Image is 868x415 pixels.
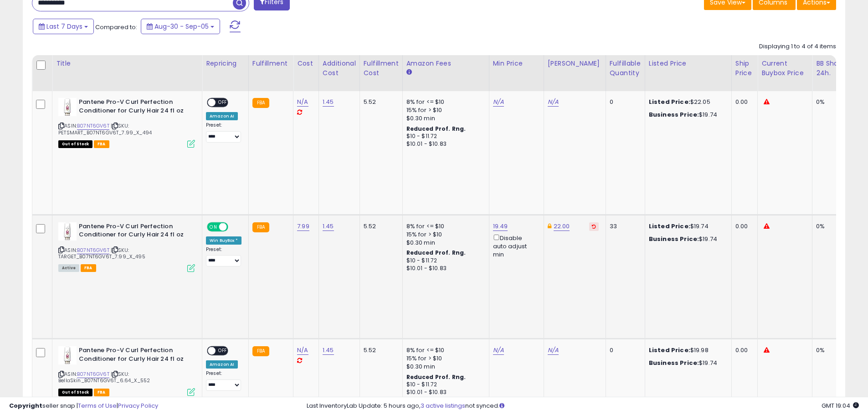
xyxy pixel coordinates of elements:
a: B07NT6GV6T [77,246,109,254]
span: FBA [94,389,109,396]
div: 33 [610,222,638,231]
span: OFF [227,223,241,231]
small: FBA [252,346,269,356]
span: OFF [216,347,230,355]
img: 318SoiQFCiL._SL40_.jpg [58,346,77,364]
div: $10.01 - $10.83 [406,140,482,148]
span: | SKU: BellaSkin_B07NT6GV6T_6.64_X_552 [58,370,150,384]
div: Amazon AI [206,112,238,120]
b: Business Price: [649,110,699,119]
div: Last InventoryLab Update: 5 hours ago, not synced. [307,402,859,410]
div: Listed Price [649,59,728,68]
span: Compared to: [95,23,137,31]
div: ASIN: [58,346,195,395]
b: Reduced Prof. Rng. [406,125,466,133]
span: All listings that are currently out of stock and unavailable for purchase on Amazon [58,140,92,148]
div: 0% [816,222,846,231]
span: FBA [94,140,109,148]
div: Preset: [206,246,241,267]
div: 0.00 [735,222,750,231]
b: Business Price: [649,235,699,243]
div: $10 - $11.72 [406,133,482,140]
div: 8% for <= $10 [406,222,482,231]
div: Cost [297,59,315,68]
div: 0.00 [735,98,750,106]
a: N/A [548,97,559,107]
div: Ship Price [735,59,754,78]
div: ASIN: [58,222,195,271]
div: $19.74 [649,235,724,243]
span: FBA [81,264,96,272]
div: $22.05 [649,98,724,106]
span: ON [208,223,219,231]
div: 5.52 [364,346,395,354]
button: Aug-30 - Sep-05 [141,19,220,34]
a: 1.45 [323,222,334,231]
div: Title [56,59,198,68]
small: FBA [252,98,269,108]
div: Fulfillment [252,59,289,68]
img: 318SoiQFCiL._SL40_.jpg [58,98,77,116]
small: Amazon Fees. [406,68,412,77]
div: ASIN: [58,98,195,147]
div: Fulfillment Cost [364,59,399,78]
strong: Copyright [9,401,42,410]
b: Reduced Prof. Rng. [406,373,466,381]
a: B07NT6GV6T [77,122,109,130]
div: 8% for <= $10 [406,98,482,106]
div: $10 - $11.72 [406,257,482,265]
img: 318SoiQFCiL._SL40_.jpg [58,222,77,241]
b: Listed Price: [649,222,690,231]
div: 0.00 [735,346,750,354]
div: 5.52 [364,98,395,106]
div: $19.74 [649,222,724,231]
b: Listed Price: [649,97,690,106]
small: FBA [252,222,269,232]
a: 1.45 [323,97,334,107]
div: $19.74 [649,359,724,367]
a: B07NT6GV6T [77,370,109,378]
div: Win BuyBox * [206,236,241,245]
div: Displaying 1 to 4 of 4 items [759,42,836,51]
a: N/A [297,346,308,355]
b: Pantene Pro-V Curl Perfection Conditioner for Curly Hair 24 fl oz [79,98,190,117]
div: 0 [610,346,638,354]
a: 1.45 [323,346,334,355]
b: Reduced Prof. Rng. [406,249,466,256]
a: 7.99 [297,222,309,231]
div: $10 - $11.72 [406,381,482,389]
a: N/A [548,346,559,355]
div: $10.01 - $10.83 [406,265,482,272]
div: 0 [610,98,638,106]
span: | SKU: TARGET_B07NT6GV6T_7.99_X_495 [58,246,145,260]
div: $10.01 - $10.83 [406,389,482,396]
div: $0.30 min [406,363,482,371]
div: 15% for > $10 [406,354,482,363]
b: Listed Price: [649,346,690,354]
a: 19.49 [493,222,508,231]
div: $19.74 [649,111,724,119]
div: 0% [816,346,846,354]
div: Current Buybox Price [761,59,808,78]
div: Disable auto adjust min [493,233,537,259]
div: [PERSON_NAME] [548,59,602,68]
span: | SKU: PETSMART_B07NT6GV6T_7.99_X_494 [58,122,152,136]
div: 15% for > $10 [406,231,482,239]
span: All listings currently available for purchase on Amazon [58,264,79,272]
div: Additional Cost [323,59,356,78]
span: OFF [216,99,230,107]
div: 15% for > $10 [406,106,482,114]
b: Pantene Pro-V Curl Perfection Conditioner for Curly Hair 24 fl oz [79,346,190,365]
a: N/A [493,97,504,107]
button: Last 7 Days [33,19,94,34]
div: BB Share 24h. [816,59,849,78]
a: N/A [493,346,504,355]
div: 5.52 [364,222,395,231]
a: Terms of Use [78,401,117,410]
div: $19.98 [649,346,724,354]
b: Business Price: [649,359,699,367]
div: $0.30 min [406,239,482,247]
a: 22.00 [554,222,570,231]
div: Repricing [206,59,245,68]
span: Aug-30 - Sep-05 [154,22,209,31]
